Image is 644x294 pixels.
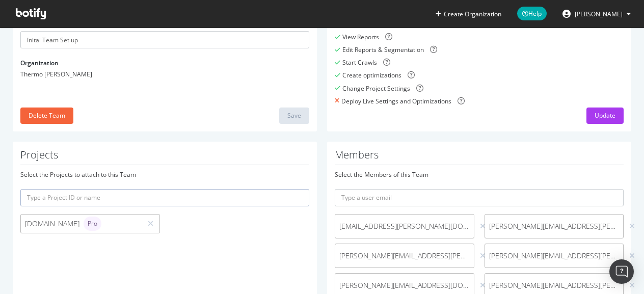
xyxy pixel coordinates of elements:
h1: Projects [20,149,309,165]
input: Type a user email [335,189,624,206]
h1: Members [335,149,624,165]
span: [PERSON_NAME][EMAIL_ADDRESS][PERSON_NAME][DOMAIN_NAME] [489,221,620,231]
input: Type a Project ID or name [20,189,309,206]
span: [PERSON_NAME][EMAIL_ADDRESS][PERSON_NAME][DOMAIN_NAME] [339,251,470,261]
button: Save [279,108,309,124]
span: Kylee Della Volpe [575,10,623,18]
span: [PERSON_NAME][EMAIL_ADDRESS][PERSON_NAME][DOMAIN_NAME] [489,251,620,261]
div: Deploy Live Settings and Optimizations [341,97,451,105]
div: Delete Team [29,111,65,120]
button: [PERSON_NAME] [554,6,639,22]
div: brand label [84,217,101,231]
div: Start Crawls [342,58,377,67]
span: [PERSON_NAME][EMAIL_ADDRESS][PERSON_NAME][DOMAIN_NAME] [489,280,620,290]
span: [PERSON_NAME][EMAIL_ADDRESS][DOMAIN_NAME] [339,280,470,290]
div: Save [287,111,301,120]
div: Select the Members of this Team [335,170,624,179]
span: [EMAIL_ADDRESS][PERSON_NAME][DOMAIN_NAME] [339,221,470,231]
div: Edit Reports & Segmentation [342,45,424,54]
button: Update [586,108,624,124]
div: Change Project Settings [342,84,410,93]
span: Help [517,7,547,20]
div: Update [595,111,615,120]
div: Create optimizations [342,71,401,79]
div: Select the Projects to attach to this Team [20,170,309,179]
input: Name [20,31,309,48]
div: [DOMAIN_NAME] [25,217,138,231]
button: Create Organization [435,9,502,19]
div: View Reports [342,33,379,41]
span: Pro [88,221,97,227]
button: Delete Team [20,108,73,124]
label: Organization [20,59,59,67]
div: Thermo [PERSON_NAME] [20,70,309,78]
div: Open Intercom Messenger [609,259,634,284]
